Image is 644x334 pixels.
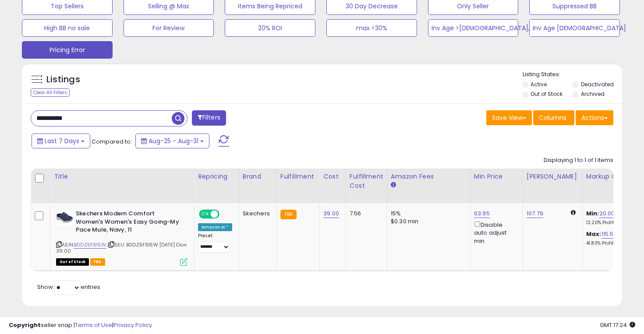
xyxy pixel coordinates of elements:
[198,172,235,181] div: Repricing
[56,258,89,266] span: All listings that are currently out of stock and unavailable for purchase on Amazon
[149,137,198,145] span: Aug-25 - Aug-31
[198,223,232,231] div: Amazon AI *
[90,258,105,266] span: FBA
[474,220,516,245] div: Disable auto adjust min
[200,211,211,218] span: ON
[31,88,70,97] div: Clear All Filters
[280,210,297,219] small: FBA
[533,110,574,125] button: Columns
[539,113,566,122] span: Columns
[243,210,270,218] div: Skechers
[527,172,579,181] div: [PERSON_NAME]
[486,110,532,125] button: Save View
[75,321,112,329] a: Terms of Use
[576,110,613,125] button: Actions
[323,172,342,181] div: Cost
[56,210,188,265] div: ASIN:
[37,283,100,291] span: Show: entries
[391,210,464,218] div: 15%
[280,172,316,181] div: Fulfillment
[124,19,214,37] button: For Review
[92,137,132,146] span: Compared to:
[54,172,191,181] div: Title
[76,210,182,236] b: Skechers Modern Comfort Women's Women's Easy Going-My Pace Mule, Navy, 11
[599,209,615,218] a: 20.00
[523,70,623,79] p: Listing States:
[326,19,417,37] button: max <30%
[391,181,396,189] small: Amazon Fees.
[586,230,602,238] b: Max:
[527,209,543,218] a: 107.79
[56,241,187,254] span: | SKU: B0DZ5F615W [DATE] Dsw 39.00
[198,233,232,253] div: Preset:
[600,321,635,329] span: 2025-09-8 17:24 GMT
[46,74,80,86] h5: Listings
[474,209,490,218] a: 63.95
[218,211,232,218] span: OFF
[350,172,383,190] div: Fulfillment Cost
[243,172,273,181] div: Brand
[544,156,613,165] div: Displaying 1 to 1 of 1 items
[9,321,152,330] div: seller snap | |
[350,210,380,218] div: 7.56
[74,241,106,249] a: B0DZ5F615W
[192,110,226,126] button: Filters
[586,209,599,218] b: Min:
[474,172,519,181] div: Min Price
[45,137,79,145] span: Last 7 Days
[113,321,152,329] a: Privacy Policy
[9,321,41,329] strong: Copyright
[581,81,614,88] label: Deactivated
[323,209,339,218] a: 39.00
[602,230,618,239] a: 115.54
[428,19,519,37] button: Inv Age >[DEMOGRAPHIC_DATA], <91
[391,172,467,181] div: Amazon Fees
[531,81,547,88] label: Active
[22,41,113,59] button: Pricing Error
[529,19,620,37] button: Inv Age [DEMOGRAPHIC_DATA]
[225,19,315,37] button: 20% ROI
[56,210,74,225] img: 41Oi9yc2maL._SL40_.jpg
[391,218,464,225] div: $0.30 min
[32,134,90,148] button: Last 7 Days
[581,90,605,98] label: Archived
[22,19,113,37] button: High BB no sale
[531,90,563,98] label: Out of Stock
[135,134,209,148] button: Aug-25 - Aug-31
